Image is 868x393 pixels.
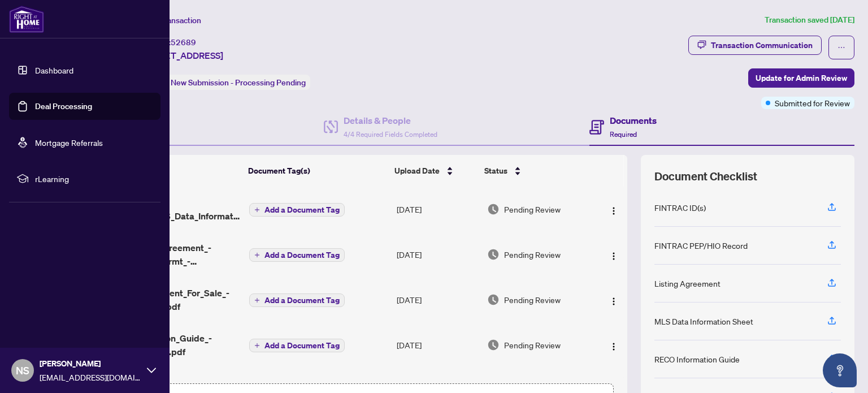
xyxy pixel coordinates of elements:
span: Upload Date [394,165,440,177]
img: Document Status [487,203,500,215]
span: Submitted for Review [775,97,850,109]
span: Update for Admin Review [756,69,847,87]
span: Required [610,130,637,139]
button: Logo [605,200,623,218]
span: View Transaction [141,15,201,25]
button: Add a Document Tag [249,248,345,262]
img: Logo [609,252,618,261]
span: plus [254,297,260,303]
span: 70 Powerview_MLS_Data_Information_Form.pdf [103,196,241,223]
span: Pending Review [504,248,561,261]
span: 200_Listing_Agreement_-_Seller_Rep_Agrmt_-_Authority_to_Offer_for_Sale_-_PropTx-[PERSON_NAME] 1.pdf [103,241,241,268]
button: Add a Document Tag [249,248,345,262]
img: logo [9,6,44,33]
a: Deal Processing [35,101,92,111]
button: Add a Document Tag [249,338,345,353]
th: Status [480,155,592,187]
span: [EMAIL_ADDRESS][DOMAIN_NAME] [40,371,141,383]
button: Add a Document Tag [249,339,345,352]
div: FINTRAC PEP/HIO Record [654,239,748,252]
td: [DATE] [392,187,483,232]
div: RECO Information Guide [654,353,740,365]
span: Status [484,165,507,177]
img: Logo [609,342,618,351]
button: Add a Document Tag [249,203,345,217]
button: Transaction Communication [688,36,822,55]
th: Document Tag(s) [244,155,390,187]
button: Logo [605,291,623,309]
span: Pending Review [504,203,561,215]
div: MLS Data Information Sheet [654,315,753,327]
button: Open asap [823,353,857,387]
th: (4) File Name [98,155,244,187]
th: Upload Date [390,155,480,187]
img: Logo [609,297,618,306]
button: Logo [605,245,623,264]
img: Document Status [487,293,500,306]
a: Mortgage Referrals [35,137,103,148]
span: Add a Document Tag [264,206,340,214]
td: [DATE] [392,277,483,322]
div: Listing Agreement [654,277,721,290]
span: Add a Document Tag [264,251,340,259]
div: Status: [140,75,310,90]
img: Document Status [487,248,500,261]
td: [DATE] [392,232,483,277]
img: Document Status [487,339,500,351]
span: Add a Document Tag [264,296,340,304]
button: Add a Document Tag [249,293,345,307]
button: Logo [605,336,623,354]
span: plus [254,207,260,213]
span: Listing_Agreement_For_Sale_-_Schedule_A 1.pdf [103,286,241,313]
span: Reco_Information_Guide_-_RECO_Forms 1.pdf [103,331,241,359]
span: [PERSON_NAME] [40,357,141,370]
button: Update for Admin Review [748,68,854,88]
img: Logo [609,206,618,215]
div: FINTRAC ID(s) [654,201,706,214]
h4: Details & People [344,114,437,127]
td: [DATE] [392,322,483,368]
span: Pending Review [504,293,561,306]
span: ellipsis [837,44,845,51]
article: Transaction saved [DATE] [765,14,854,27]
div: Transaction Communication [711,36,813,54]
h4: Documents [610,114,657,127]
span: Document Checklist [654,169,757,184]
span: New Submission - Processing Pending [171,77,306,88]
span: Add a Document Tag [264,342,340,349]
button: Add a Document Tag [249,202,345,217]
span: Pending Review [504,339,561,351]
span: plus [254,343,260,348]
span: rLearning [35,172,153,185]
span: [STREET_ADDRESS] [140,49,223,62]
span: plus [254,252,260,258]
a: Dashboard [35,65,73,75]
span: 4/4 Required Fields Completed [344,130,437,139]
span: NS [16,362,29,378]
span: 52689 [171,37,196,47]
